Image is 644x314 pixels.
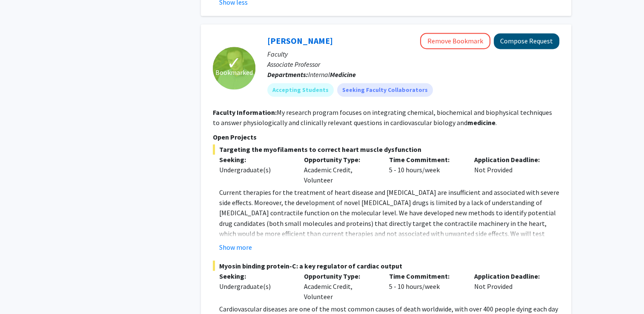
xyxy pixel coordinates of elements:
button: Remove Bookmark [420,33,490,49]
mat-chip: Seeking Faculty Collaborators [337,83,433,97]
span: Myosin binding protein-C: a key regulator of cardiac output [213,260,559,271]
p: Faculty [267,49,559,59]
span: Current therapies for the treatment of heart disease and [MEDICAL_DATA] are insufficient and asso... [219,188,559,268]
button: Show more [219,242,252,252]
a: [PERSON_NAME] [267,35,333,46]
div: Undergraduate(s) [219,281,292,291]
span: Bookmarked [215,67,253,77]
b: medicine [467,118,495,127]
div: 5 - 10 hours/week [383,154,468,185]
p: Associate Professor [267,59,559,69]
span: ✓ [227,59,241,67]
b: Departments: [267,70,308,79]
p: Open Projects [213,132,559,142]
mat-chip: Accepting Students [267,83,334,97]
p: Seeking: [219,154,292,165]
div: Not Provided [468,154,553,185]
fg-read-more: My research program focuses on integrating chemical, biochemical and biophysical techniques to an... [213,108,552,127]
p: Time Commitment: [389,154,461,165]
p: Application Deadline: [474,154,547,165]
button: Compose Request to Thomas Kampourakis [494,33,559,49]
p: Opportunity Type: [304,271,376,281]
p: Opportunity Type: [304,154,376,165]
div: Undergraduate(s) [219,165,292,175]
b: Faculty Information: [213,108,277,117]
div: Not Provided [468,271,553,301]
p: Seeking: [219,271,292,281]
div: 5 - 10 hours/week [383,271,468,301]
span: Internal [308,70,356,79]
div: Academic Credit, Volunteer [298,154,383,185]
p: Application Deadline: [474,271,547,281]
iframe: Chat [6,276,36,308]
div: Academic Credit, Volunteer [298,271,383,301]
p: Time Commitment: [389,271,461,281]
b: Medicine [330,70,356,79]
span: Targeting the myofilaments to correct heart muscle dysfunction [213,144,559,154]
